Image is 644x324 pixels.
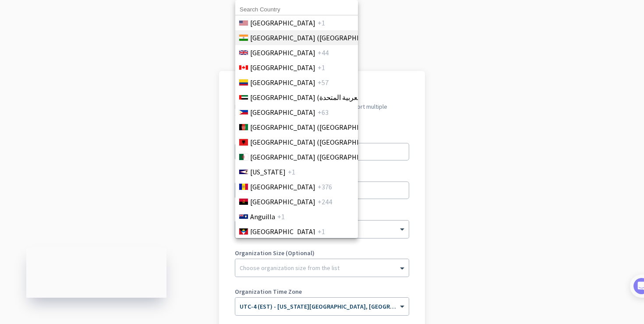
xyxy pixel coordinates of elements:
[250,77,315,88] span: [GEOGRAPHIC_DATA]
[318,196,332,207] span: +244
[318,62,325,73] span: +1
[250,211,275,222] span: Anguilla
[250,167,286,177] span: [US_STATE]
[235,4,358,15] input: Search Country
[318,107,329,117] span: +63
[250,47,315,58] span: [GEOGRAPHIC_DATA]
[250,32,387,43] span: [GEOGRAPHIC_DATA] ([GEOGRAPHIC_DATA])
[250,122,387,132] span: [GEOGRAPHIC_DATA] (‫[GEOGRAPHIC_DATA]‬‎)
[318,226,325,237] span: +1
[250,182,315,192] span: [GEOGRAPHIC_DATA]
[318,47,329,58] span: +44
[250,226,315,237] span: [GEOGRAPHIC_DATA]
[277,211,285,222] span: +1
[318,182,332,192] span: +376
[250,18,315,28] span: [GEOGRAPHIC_DATA]
[288,167,295,177] span: +1
[26,247,166,298] iframe: Insightful Status
[318,18,325,28] span: +1
[318,77,329,88] span: +57
[250,152,387,162] span: [GEOGRAPHIC_DATA] (‫[GEOGRAPHIC_DATA]‬‎)
[250,92,389,103] span: [GEOGRAPHIC_DATA] (‫الإمارات العربية المتحدة‬‎)
[250,137,387,147] span: [GEOGRAPHIC_DATA] ([GEOGRAPHIC_DATA])
[250,107,315,117] span: [GEOGRAPHIC_DATA]
[250,196,315,207] span: [GEOGRAPHIC_DATA]
[250,62,315,73] span: [GEOGRAPHIC_DATA]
